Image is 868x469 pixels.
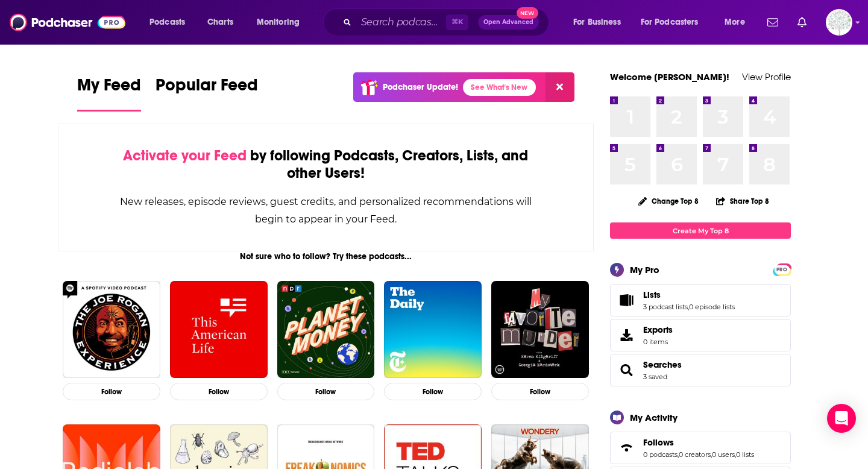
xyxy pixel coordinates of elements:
[207,14,233,31] span: Charts
[141,13,201,32] button: open menu
[725,14,745,31] span: More
[630,264,659,275] div: My Pro
[793,12,811,33] a: Show notifications dropdown
[631,194,706,209] button: Change Top 8
[643,324,673,335] span: Exports
[643,450,678,459] a: 0 podcasts
[610,222,791,239] a: Create My Top 8
[643,373,667,381] a: 3 saved
[716,13,760,32] button: open menu
[614,292,638,309] a: Lists
[711,450,712,459] span: ,
[248,13,315,32] button: open menu
[446,14,468,30] span: ⌘ K
[517,7,538,19] span: New
[643,338,673,346] span: 0 items
[712,450,735,459] a: 0 users
[641,14,699,31] span: For Podcasters
[633,13,716,32] button: open menu
[688,303,689,311] span: ,
[826,9,852,36] img: User Profile
[483,19,533,25] span: Open Advanced
[58,251,594,262] div: Not sure who to follow? Try these podcasts...
[643,437,754,448] a: Follows
[614,362,638,379] a: Searches
[643,437,674,448] span: Follows
[643,289,735,300] a: Lists
[383,82,458,92] p: Podchaser Update!
[610,432,791,464] span: Follows
[463,79,536,96] a: See What's New
[614,327,638,344] span: Exports
[10,11,125,34] img: Podchaser - Follow, Share and Rate Podcasts
[643,359,682,370] a: Searches
[735,450,736,459] span: ,
[63,383,160,400] button: Follow
[775,265,789,274] span: PRO
[149,14,185,31] span: Podcasts
[77,75,141,112] a: My Feed
[491,383,589,400] button: Follow
[384,281,482,379] img: The Daily
[610,71,729,83] a: Welcome [PERSON_NAME]!
[63,281,160,379] img: The Joe Rogan Experience
[356,13,446,32] input: Search podcasts, credits, & more...
[257,14,300,31] span: Monitoring
[384,383,482,400] button: Follow
[200,13,241,32] a: Charts
[643,289,661,300] span: Lists
[123,146,247,165] span: Activate your Feed
[610,354,791,386] span: Searches
[826,9,852,36] button: Show profile menu
[119,147,533,182] div: by following Podcasts, Creators, Lists, and other Users!
[742,71,791,83] a: View Profile
[277,383,375,400] button: Follow
[119,193,533,228] div: New releases, episode reviews, guest credits, and personalized recommendations will begin to appe...
[573,14,621,31] span: For Business
[715,189,770,213] button: Share Top 8
[77,75,141,102] span: My Feed
[610,319,791,351] a: Exports
[610,284,791,316] span: Lists
[630,412,678,423] div: My Activity
[614,439,638,456] a: Follows
[678,450,679,459] span: ,
[156,75,258,102] span: Popular Feed
[156,75,258,112] a: Popular Feed
[170,383,268,400] button: Follow
[277,281,375,379] img: Planet Money
[689,303,735,311] a: 0 episode lists
[775,265,789,274] a: PRO
[827,404,856,433] div: Open Intercom Messenger
[170,281,268,379] img: This American Life
[763,12,783,33] a: Show notifications dropdown
[643,303,688,311] a: 3 podcast lists
[679,450,711,459] a: 0 creators
[491,281,589,379] img: My Favorite Murder with Karen Kilgariff and Georgia Hardstark
[478,15,539,30] button: Open AdvancedNew
[335,8,561,36] div: Search podcasts, credits, & more...
[736,450,754,459] a: 0 lists
[826,9,852,36] span: Logged in as WunderTanya
[565,13,636,32] button: open menu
